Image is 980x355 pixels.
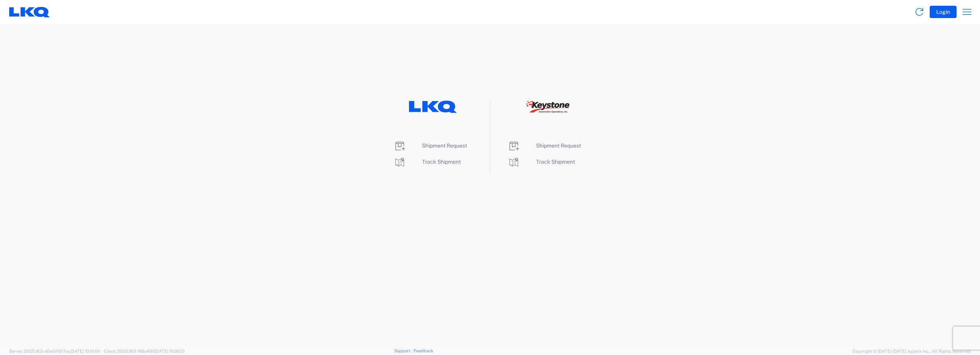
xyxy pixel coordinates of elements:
span: Shipment Request [422,143,467,149]
span: [DATE] 10:06:13 [155,349,185,353]
span: Track Shipment [422,159,461,165]
span: Shipment Request [536,143,581,149]
a: Shipment Request [508,143,581,149]
span: Client: 2025.18.0-198a450 [104,349,185,353]
a: Feedback [414,348,433,353]
button: Login [930,6,957,18]
a: Shipment Request [394,143,467,149]
span: [DATE] 10:10:00 [70,349,100,353]
span: Server: 2025.18.0-a0edd1917ac [9,349,100,353]
span: Copyright © [DATE]-[DATE] Agistix Inc., All Rights Reserved [853,348,971,355]
a: Support [394,348,414,353]
a: Track Shipment [394,159,461,165]
span: Track Shipment [536,159,575,165]
a: Track Shipment [508,159,575,165]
